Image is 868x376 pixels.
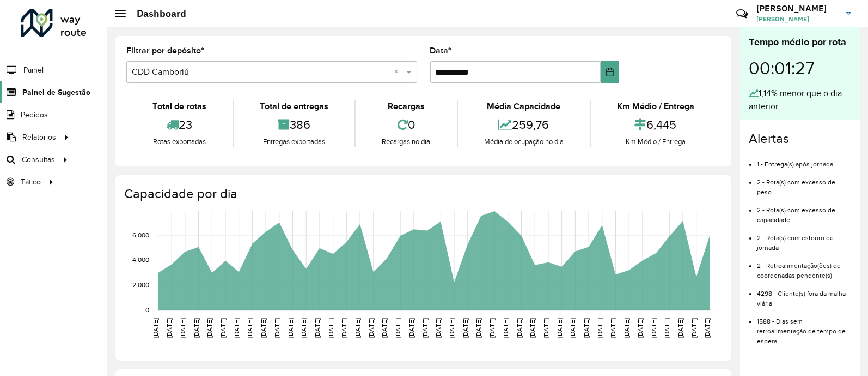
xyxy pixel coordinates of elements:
[448,318,455,338] text: [DATE]
[129,136,230,147] div: Rotas exportadas
[260,318,267,338] text: [DATE]
[233,318,240,338] text: [DATE]
[757,225,851,253] li: 2 - Rota(s) com estouro de jornada
[556,318,563,338] text: [DATE]
[132,231,149,238] text: 6,000
[529,318,536,338] text: [DATE]
[129,100,230,113] div: Total de rotas
[273,318,280,338] text: [DATE]
[132,256,149,264] text: 4,000
[757,151,851,169] li: 1 - Entrega(s) após jornada
[637,318,644,338] text: [DATE]
[461,113,587,136] div: 259,76
[22,154,55,165] span: Consultas
[757,197,851,225] li: 2 - Rota(s) com excesso de capacidade
[461,100,587,113] div: Média Capacidade
[502,318,509,338] text: [DATE]
[206,318,213,338] text: [DATE]
[421,318,429,338] text: [DATE]
[219,318,227,338] text: [DATE]
[23,64,44,76] span: Painel
[179,318,186,338] text: [DATE]
[475,318,482,338] text: [DATE]
[430,44,452,57] label: Data
[132,281,149,288] text: 2,000
[314,318,321,338] text: [DATE]
[124,186,720,202] h4: Capacidade por dia
[730,2,754,26] a: Contato Rápido
[601,61,619,83] button: Choose Date
[650,318,657,338] text: [DATE]
[368,318,375,338] text: [DATE]
[394,65,404,79] span: Clear all
[756,3,838,14] h3: [PERSON_NAME]
[435,318,442,338] text: [DATE]
[152,318,159,338] text: [DATE]
[583,318,590,338] text: [DATE]
[677,318,684,338] text: [DATE]
[704,318,711,338] text: [DATE]
[236,113,352,136] div: 386
[129,113,230,136] div: 23
[569,318,576,338] text: [DATE]
[757,253,851,280] li: 2 - Retroalimentação(ões) de coordenadas pendente(s)
[596,318,603,338] text: [DATE]
[381,318,388,338] text: [DATE]
[287,318,294,338] text: [DATE]
[749,131,851,147] h4: Alertas
[610,318,617,338] text: [DATE]
[408,318,415,338] text: [DATE]
[236,100,352,113] div: Total de entregas
[663,318,670,338] text: [DATE]
[193,318,200,338] text: [DATE]
[327,318,334,338] text: [DATE]
[749,50,851,87] div: 00:01:27
[462,318,469,338] text: [DATE]
[358,136,454,147] div: Recargas no dia
[542,318,549,338] text: [DATE]
[145,306,149,313] text: 0
[594,136,718,147] div: Km Médio / Entrega
[22,132,56,143] span: Relatórios
[749,87,851,113] div: 1,14% menor que o dia anterior
[394,318,401,338] text: [DATE]
[246,318,253,338] text: [DATE]
[126,44,204,57] label: Filtrar por depósito
[166,318,173,338] text: [DATE]
[757,169,851,197] li: 2 - Rota(s) com excesso de peso
[126,8,186,20] h2: Dashboard
[22,87,90,98] span: Painel de Sugestão
[340,318,347,338] text: [DATE]
[757,308,851,346] li: 1588 - Dias sem retroalimentação de tempo de espera
[21,176,41,188] span: Tático
[594,100,718,113] div: Km Médio / Entrega
[749,35,851,50] div: Tempo médio por rota
[756,14,838,24] span: [PERSON_NAME]
[516,318,523,338] text: [DATE]
[358,113,454,136] div: 0
[623,318,630,338] text: [DATE]
[461,136,587,147] div: Média de ocupação no dia
[354,318,361,338] text: [DATE]
[594,113,718,136] div: 6,445
[488,318,496,338] text: [DATE]
[300,318,307,338] text: [DATE]
[236,136,352,147] div: Entregas exportadas
[757,280,851,308] li: 4298 - Cliente(s) fora da malha viária
[358,100,454,113] div: Recargas
[21,109,48,121] span: Pedidos
[690,318,698,338] text: [DATE]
